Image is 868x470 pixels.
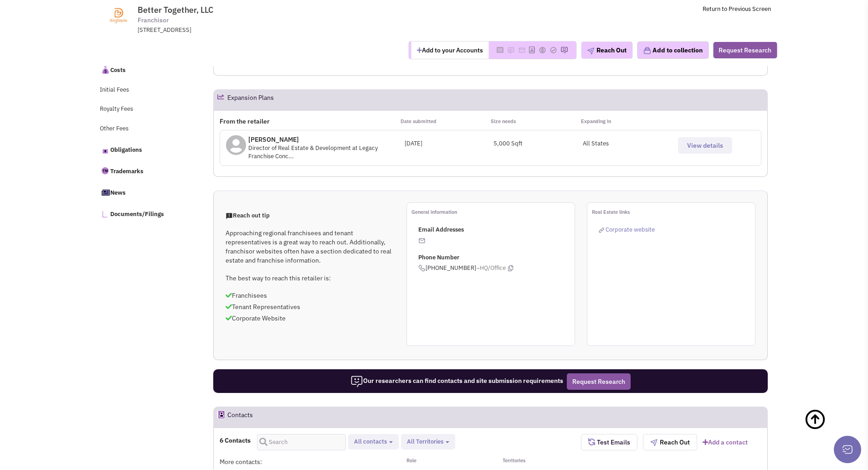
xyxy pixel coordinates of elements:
[405,139,494,148] div: [DATE]
[226,314,394,323] p: Corporate Website
[404,437,452,447] button: All Territories
[226,228,394,265] p: Approaching regional franchisees and tenant representatives is a great way to reach out. Addition...
[491,117,581,126] p: Size needs
[257,434,346,450] input: Search
[643,46,651,55] img: icon-collection-lavender.png
[687,141,723,150] span: View details
[226,302,394,311] p: Tenant Representatives
[418,226,575,234] p: Email Addresses
[220,117,400,126] p: From the retailer
[606,226,655,233] span: Corporate website
[227,407,253,427] h2: Contacts
[95,140,195,159] a: Obligations
[599,227,604,233] img: reachlinkicon.png
[518,46,525,54] img: Please add to your accounts
[703,5,771,13] a: Return to Previous Screen
[418,253,575,262] p: Phone Number
[643,434,697,450] button: Reach Out
[351,437,395,447] button: All contacts
[637,41,709,59] button: Add to collection
[493,139,583,148] div: 5,000 Sqft
[550,46,557,54] img: Please add to your accounts
[227,90,274,110] h2: Expansion Plans
[248,144,378,160] span: Director of Real Estate & Development at Legacy Franchise Conc...
[567,373,631,390] button: Request Research
[95,82,195,99] a: Initial Fees
[581,434,637,450] button: Test Emails
[401,117,491,126] p: Date submitted
[350,375,363,388] img: icon-researcher-20.png
[95,60,195,79] a: Costs
[220,436,251,444] h4: 6 Contacts
[95,161,195,181] a: Trademarks
[138,5,213,15] span: Better Together, LLC
[587,47,594,55] img: plane.png
[650,439,657,446] img: plane.png
[248,135,404,144] p: [PERSON_NAME]
[138,26,375,35] div: [STREET_ADDRESS]
[401,457,491,466] div: Role
[678,137,732,154] button: View details
[220,457,400,466] div: More contacts:
[583,139,672,148] p: All States
[418,237,426,244] img: icon-email-active-16.png
[476,264,506,273] span: –HQ/Office
[95,101,195,118] a: Royalty Fees
[138,15,169,25] span: Franchisor
[226,274,394,283] p: The best way to reach this retailer is:
[507,46,514,54] img: Please add to your accounts
[418,264,426,272] img: icon-phone.png
[804,399,850,459] a: Back To Top
[407,438,443,445] span: All Territories
[411,41,488,59] button: Add to your Accounts
[411,207,575,217] p: General information
[95,183,195,202] a: News
[560,46,568,54] img: Please add to your accounts
[599,226,655,233] a: Corporate website
[539,46,546,54] img: Please add to your accounts
[226,291,394,300] p: Franchisees
[592,207,755,217] p: Real Estate links
[713,42,777,58] button: Request Research
[491,457,581,466] div: Territories
[581,41,632,59] button: Reach Out
[595,438,630,446] span: Test Emails
[418,264,575,273] span: [PHONE_NUMBER]
[95,120,195,138] a: Other Fees
[95,204,195,223] a: Documents/Filings
[703,438,748,447] a: Add a contact
[226,212,270,219] span: Reach out tip
[581,117,671,126] p: Expanding in
[350,377,563,385] span: Our researchers can find contacts and site submission requirements
[354,438,387,445] span: All contacts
